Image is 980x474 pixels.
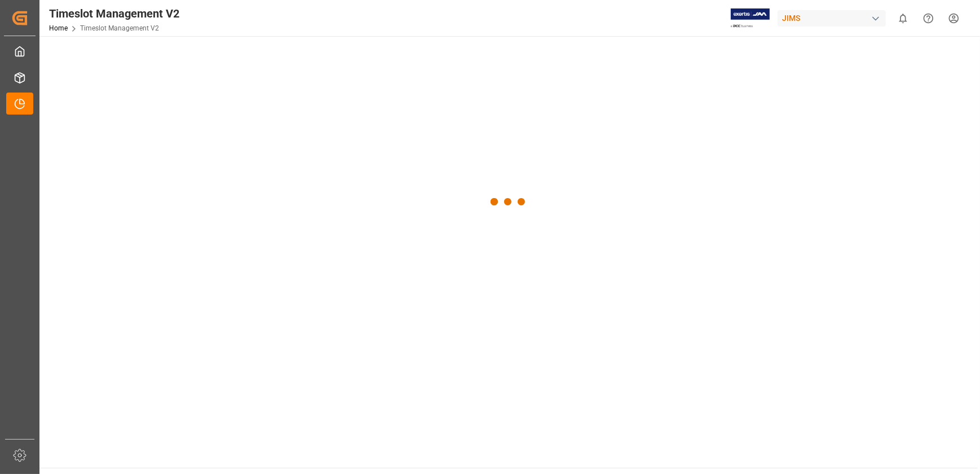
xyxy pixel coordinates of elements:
button: Help Center [916,6,941,31]
div: Timeslot Management V2 [49,5,179,22]
button: show 0 new notifications [890,6,916,31]
img: Exertis%20JAM%20-%20Email%20Logo.jpg_1722504956.jpg [731,8,770,28]
button: JIMS [778,7,890,29]
a: Home [49,24,68,32]
div: JIMS [778,10,886,27]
